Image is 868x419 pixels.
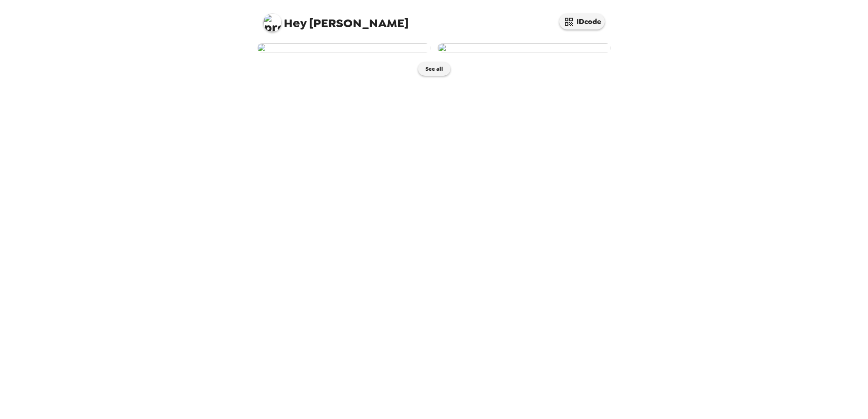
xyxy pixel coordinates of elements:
button: IDcode [559,14,605,29]
span: Hey [284,15,306,31]
img: user-276175 [438,43,611,53]
img: user-276352 [257,43,430,53]
img: profile pic [263,14,281,32]
span: [PERSON_NAME] [263,9,409,29]
button: See all [418,62,450,76]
